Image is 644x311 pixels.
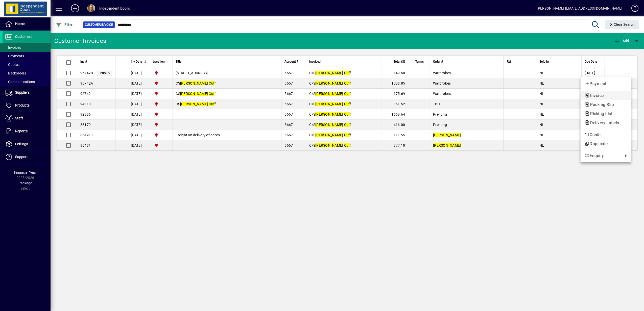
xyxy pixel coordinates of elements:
[585,120,622,125] span: Delivery Labels
[585,153,621,159] span: Enquiry
[585,132,627,138] span: Credit
[585,141,627,147] span: Duplicate
[581,79,631,88] button: Add customer payment
[585,81,627,87] span: Payment
[585,93,606,98] span: Invoice
[585,102,616,107] span: Packing Slip
[585,111,615,116] span: Picking List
